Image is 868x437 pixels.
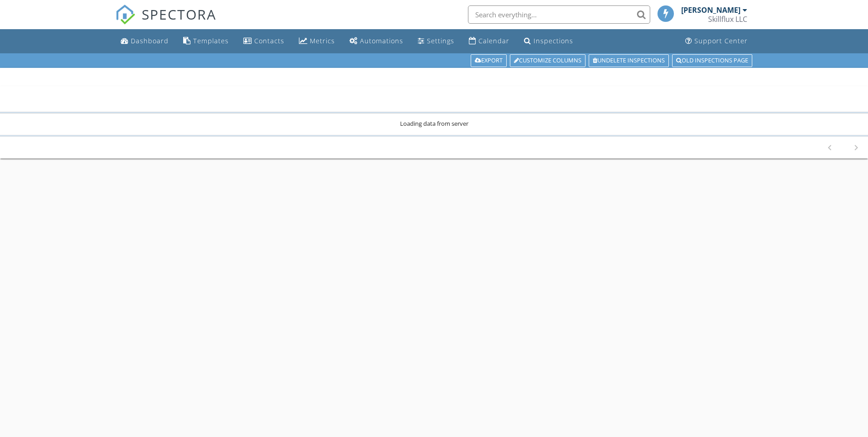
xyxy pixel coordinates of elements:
div: Automations [360,36,403,45]
div: Dashboard [131,36,169,45]
a: Inspections [520,33,577,50]
div: Skillflux LLC [708,15,747,24]
input: Search everything... [468,5,650,24]
a: Dashboard [117,33,172,50]
a: Undelete inspections [589,54,669,67]
div: Settings [427,36,454,45]
img: The Best Home Inspection Software - Spectora [115,5,135,25]
a: Calendar [465,33,513,50]
a: Settings [414,33,458,50]
a: Metrics [295,33,339,50]
a: Old inspections page [672,54,752,67]
div: Calendar [478,36,509,45]
a: Templates [180,33,232,50]
a: SPECTORA [115,12,216,31]
span: SPECTORA [142,5,216,24]
a: Contacts [240,33,288,50]
div: Templates [193,36,229,45]
a: Export [471,54,507,67]
a: Automations (Basic) [346,33,407,50]
div: [PERSON_NAME] [681,5,740,15]
a: Customize Columns [510,54,586,67]
div: Contacts [254,36,284,45]
div: Support Center [694,36,748,45]
div: Inspections [534,36,573,45]
a: Support Center [682,33,751,50]
div: Metrics [310,36,335,45]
